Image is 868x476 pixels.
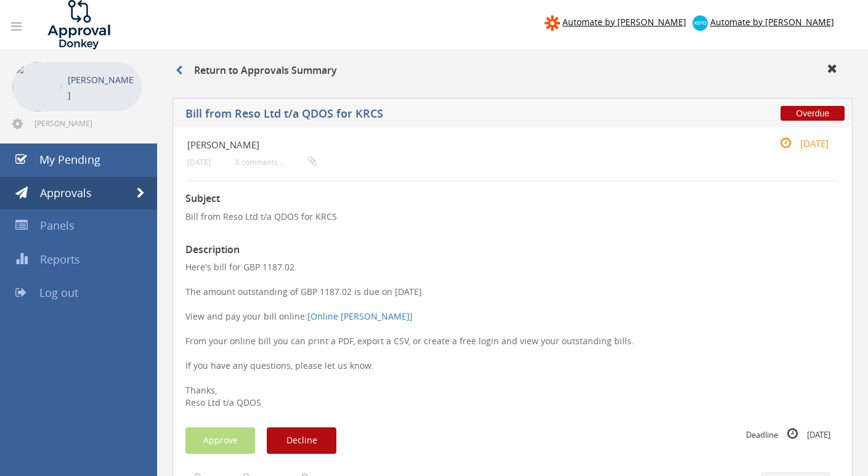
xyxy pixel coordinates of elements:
[68,72,136,103] p: [PERSON_NAME]
[185,211,840,223] p: Bill from Reso Ltd t/a QDOS for KRCS
[185,427,255,454] button: Approve
[767,137,829,150] small: [DATE]
[746,427,830,441] small: Deadline [DATE]
[187,140,729,150] h4: [PERSON_NAME]
[185,193,840,204] h3: Subject
[692,15,708,31] img: xero-logo.png
[185,244,840,256] h3: Description
[39,285,78,300] span: Log out
[40,252,80,267] span: Reports
[40,185,92,200] span: Approvals
[781,106,845,121] span: Overdue
[562,16,686,28] span: Automate by [PERSON_NAME]
[187,158,211,167] small: [DATE]
[307,310,413,322] a: [Online [PERSON_NAME]]
[185,108,646,123] h5: Bill from Reso Ltd t/a QDOS for KRCS
[545,15,560,31] img: zapier-logomark.png
[39,152,100,167] span: My Pending
[710,16,834,28] span: Automate by [PERSON_NAME]
[40,218,75,233] span: Panels
[267,427,336,454] button: Decline
[176,65,337,76] h3: Return to Approvals Summary
[34,118,139,128] span: [PERSON_NAME][EMAIL_ADDRESS][DOMAIN_NAME]
[185,261,840,409] p: Here's bill for GBP 1187.02. The amount outstanding of GBP 1187.02 is due on [DATE]. View and pay...
[235,158,317,167] small: 0 comments...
